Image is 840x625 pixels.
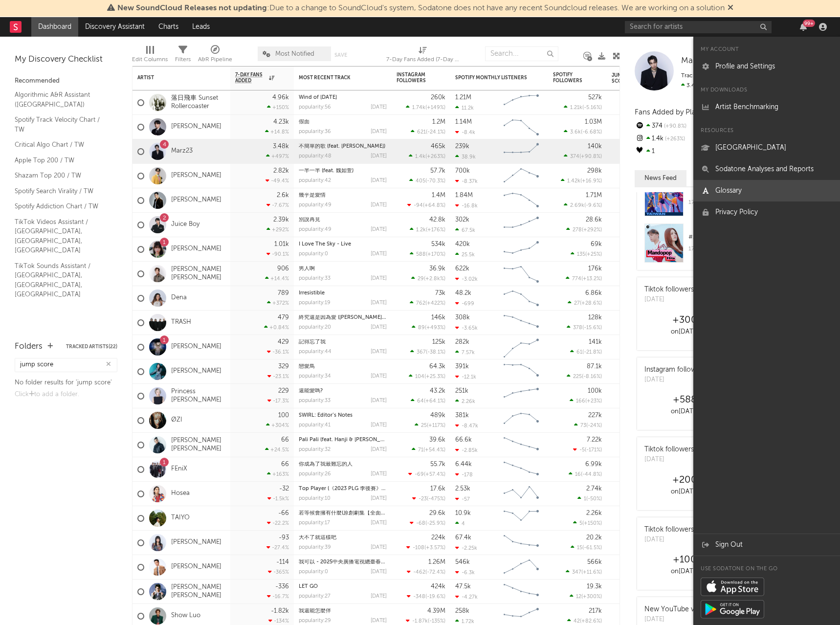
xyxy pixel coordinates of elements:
div: -3.02k [455,276,478,282]
div: [DATE] [371,325,387,330]
div: 1.4M [432,192,445,199]
span: 374 [570,154,579,159]
a: #5onHot Hits [GEOGRAPHIC_DATA]176kplaylist followers [637,177,823,223]
div: Edit Columns [132,42,168,70]
div: ( ) [566,226,602,233]
div: [DATE] [371,227,387,232]
svg: Chart title [499,139,543,164]
div: Wind of Tomorrow [299,95,387,100]
div: Filters [175,54,191,66]
a: Dashboard [31,17,78,37]
div: -699 [455,300,474,307]
span: 3.48k fans this week [681,83,739,89]
span: +64.8 % [424,203,444,208]
span: 1.74k [412,105,425,111]
button: Save [334,52,347,58]
div: 1.2M [432,119,445,125]
a: Top Player (《2023 PLG 季後賽》主題曲) [feat. PIZZALI] [299,486,436,491]
input: Search for artists [625,21,772,33]
span: +28.6 % [581,301,600,306]
div: 1.71M [586,192,602,199]
div: ( ) [409,178,445,184]
div: 1.21M [455,94,471,101]
div: popularity: 36 [299,129,331,134]
div: A&R Pipeline [198,42,232,70]
div: -8.37k [455,178,478,184]
a: Pali Pali (feat. Hanji & [PERSON_NAME]) [299,437,398,443]
div: Tiktok followers spike [644,285,711,295]
div: 48.2k [455,290,471,296]
a: Spotify Track Velocity Chart / TW [15,114,108,134]
a: [GEOGRAPHIC_DATA] [693,137,840,158]
div: 2.6k [277,192,289,199]
div: I Love The Sky - Live [299,242,387,247]
div: +0.84 % [264,324,289,331]
a: [PERSON_NAME] [171,196,221,204]
a: [PERSON_NAME] [171,538,221,547]
button: News Feed [635,170,686,186]
div: 69k [591,241,602,247]
span: +16.9 % [582,179,600,184]
a: Irresistible [299,290,325,296]
span: 29 [418,276,424,282]
a: Spotify Search Virality / TW [15,186,108,197]
div: Jump Score [612,72,636,84]
div: 記得忘了我 [299,339,387,345]
div: -3.65k [455,325,478,331]
div: 57.7k [430,168,445,174]
div: +497 % [266,153,289,159]
div: [DATE] [371,300,387,306]
span: Most Notified [275,51,314,57]
a: FEniX [171,465,187,473]
div: [DATE] [371,105,387,110]
div: 53.7 [612,146,651,157]
span: -24.1 % [427,130,444,135]
div: ( ) [561,178,602,184]
div: 2.82k [273,168,289,174]
svg: Chart title [499,286,543,311]
div: ( ) [564,153,602,159]
div: Spotify Monthly Listeners [455,75,529,81]
div: 56.6 [612,97,651,109]
a: #2onMandopop Hits172kplaylist followers [637,223,823,270]
a: [PERSON_NAME] [PERSON_NAME] [171,266,225,282]
span: 27 [574,301,580,306]
a: Artist Benchmarking [693,96,840,118]
div: +292 % [266,226,289,233]
div: 141k [589,339,602,345]
a: 你成為了我最難忘的人 [299,462,353,467]
div: ( ) [564,104,602,111]
span: +493 % [426,325,444,331]
div: 1.14M [455,119,472,125]
div: Filters [175,42,191,70]
div: My Discovery Checklist [15,54,117,66]
div: 429 [278,339,289,345]
div: 260k [431,94,445,101]
span: -6.68 % [582,130,600,135]
div: popularity: 49 [299,202,332,208]
input: Search... [485,46,558,61]
a: Princess [PERSON_NAME] [171,388,225,404]
a: 幾乎是愛情 [299,193,326,198]
a: 若等候會擁有什麼(原創劇集【全面管控】插曲 [299,511,408,516]
span: 1.2k [416,227,426,233]
div: Irresistible [299,290,387,296]
span: 378 [573,325,582,331]
a: 不簡單的歌 (feat. [PERSON_NAME]) [299,144,385,149]
svg: Chart title [499,90,543,115]
div: [DATE] [371,202,387,208]
div: 66.4 [612,292,651,304]
span: 621 [417,130,426,135]
div: ( ) [411,129,445,135]
a: 戀愛鳥 [299,364,315,369]
div: 62.4 [612,170,651,182]
div: 479 [278,314,289,321]
span: 2.69k [570,203,584,208]
div: 308k [455,314,470,321]
span: -9.6 % [586,203,600,208]
div: +300 [640,314,730,326]
a: Spotify Addiction Chart / TW [15,201,108,212]
div: popularity: 33 [299,276,331,281]
div: 38.9k [455,154,476,160]
a: Apple Top 200 / TW [15,155,108,166]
